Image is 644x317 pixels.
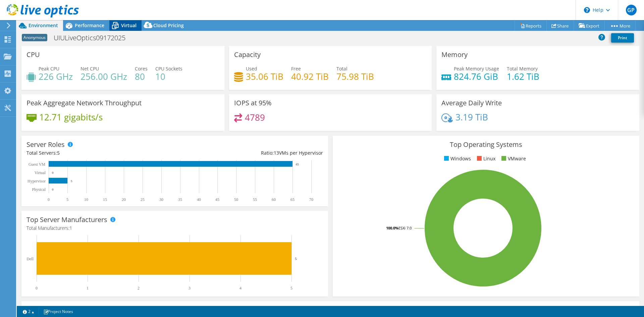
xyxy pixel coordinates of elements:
[26,99,142,107] h3: Peak Aggregate Network Throughput
[159,197,163,202] text: 30
[28,179,46,183] text: Hypervisor
[57,150,60,156] span: 5
[338,141,634,148] h3: Top Operating Systems
[272,197,276,202] text: 60
[246,65,257,72] span: Used
[515,20,547,31] a: Reports
[309,197,313,202] text: 70
[84,197,88,202] text: 10
[26,224,323,232] h4: Total Manufacturers:
[29,162,45,167] text: Guest VM
[245,114,265,121] h4: 4789
[39,113,103,121] h4: 12.71 gigabits/s
[189,286,191,290] text: 3
[141,197,145,202] text: 25
[121,22,137,29] span: Virtual
[574,20,605,31] a: Export
[122,197,126,202] text: 20
[336,73,374,80] h4: 75.98 TiB
[75,22,104,29] span: Performance
[39,307,78,316] a: Project Notes
[604,20,636,31] a: More
[66,197,68,202] text: 5
[584,7,590,13] svg: \n
[291,65,301,72] span: Free
[138,286,140,290] text: 2
[507,73,539,80] h4: 1.62 TiB
[26,149,175,157] div: Total Servers:
[296,163,299,166] text: 65
[454,65,499,72] span: Peak Memory Usage
[253,197,257,202] text: 55
[197,197,201,202] text: 40
[26,51,40,58] h3: CPU
[71,179,72,183] text: 5
[239,286,241,290] text: 4
[246,73,283,80] h4: 35.06 TiB
[39,73,73,80] h4: 226 GHz
[22,34,47,41] span: Anonymous
[178,197,182,202] text: 35
[155,73,182,80] h4: 10
[29,22,58,29] span: Environment
[155,65,182,72] span: CPU Sockets
[336,65,347,72] span: Total
[475,155,495,162] li: Linux
[455,113,488,121] h4: 3.19 TiB
[234,99,272,107] h3: IOPS at 95%
[442,155,471,162] li: Windows
[291,73,329,80] h4: 40.92 TiB
[500,155,526,162] li: VMware
[234,51,261,58] h3: Capacity
[274,150,279,156] span: 13
[290,197,294,202] text: 65
[36,286,38,290] text: 0
[295,257,297,261] text: 5
[52,171,54,174] text: 0
[26,141,65,148] h3: Server Roles
[32,187,46,192] text: Physical
[80,73,127,80] h4: 256.00 GHz
[153,22,184,29] span: Cloud Pricing
[26,257,34,261] text: Dell
[51,34,136,42] h1: UIULiveOptics09172025
[386,225,398,230] tspan: 100.0%
[441,99,502,107] h3: Average Daily Write
[52,188,54,191] text: 0
[39,65,59,72] span: Peak CPU
[507,65,538,72] span: Total Memory
[290,286,292,290] text: 5
[215,197,219,202] text: 45
[398,225,412,230] tspan: ESXi 7.0
[546,20,574,31] a: Share
[441,51,468,58] h3: Memory
[69,225,72,231] span: 1
[175,149,323,157] div: Ratio: VMs per Hypervisor
[18,307,39,316] a: 2
[103,197,107,202] text: 15
[234,197,238,202] text: 50
[135,65,148,72] span: Cores
[48,197,50,202] text: 0
[135,73,148,80] h4: 80
[26,216,107,223] h3: Top Server Manufacturers
[626,5,637,15] span: GP
[87,286,89,290] text: 1
[35,170,46,175] text: Virtual
[80,65,99,72] span: Net CPU
[611,33,634,43] a: Print
[454,73,499,80] h4: 824.76 GiB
